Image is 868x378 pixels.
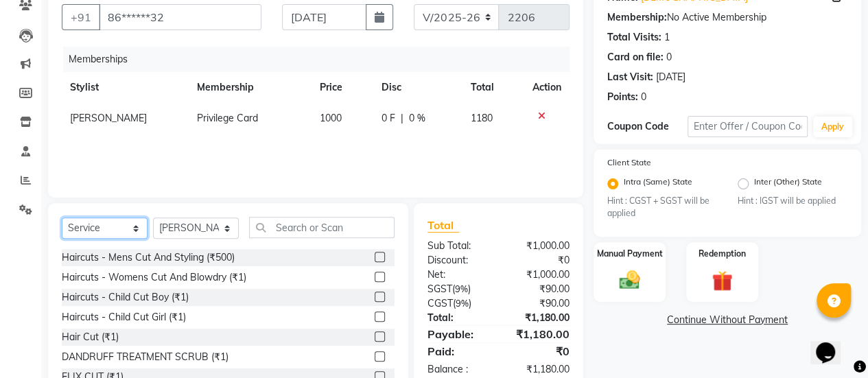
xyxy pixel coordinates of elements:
[427,283,452,295] span: SGST
[70,112,147,124] span: [PERSON_NAME]
[417,343,499,359] div: Paid:
[607,30,661,45] div: Total Visits:
[197,112,258,124] span: Privilege Card
[607,10,667,25] div: Membership:
[705,268,739,294] img: _gift.svg
[607,70,653,84] div: Last Visit:
[810,323,854,364] iframe: chat widget
[813,117,852,137] button: Apply
[427,297,453,309] span: CGST
[498,253,580,268] div: ₹0
[607,50,664,64] div: Card on file:
[417,239,499,253] div: Sub Total:
[471,112,493,124] span: 1180
[456,298,469,309] span: 9%
[417,326,499,342] div: Payable:
[498,362,580,377] div: ₹1,180.00
[613,268,646,292] img: _cash.svg
[62,350,228,364] div: DANDRUFF TREATMENT SCRUB (₹1)
[417,268,499,282] div: Net:
[62,270,246,285] div: Haircuts - Womens Cut And Blowdry (₹1)
[607,119,688,134] div: Coupon Code
[189,72,311,103] th: Membership
[62,330,119,344] div: Hair Cut (₹1)
[417,282,499,296] div: ( )
[401,111,403,126] span: |
[738,195,847,207] small: Hint : IGST will be applied
[99,4,261,30] input: Search by Name/Mobile/Email/Code
[498,268,580,282] div: ₹1,000.00
[62,250,235,265] div: Haircuts - Mens Cut And Styling (₹500)
[312,72,373,103] th: Price
[607,90,638,104] div: Points:
[455,283,468,294] span: 9%
[62,72,189,103] th: Stylist
[607,156,651,169] label: Client State
[498,343,580,359] div: ₹0
[373,72,462,103] th: Disc
[417,296,499,311] div: ( )
[596,313,858,327] a: Continue Without Payment
[666,50,672,64] div: 0
[62,4,100,30] button: +91
[641,90,646,104] div: 0
[498,326,580,342] div: ₹1,180.00
[607,10,847,25] div: No Active Membership
[688,116,808,137] input: Enter Offer / Coupon Code
[417,362,499,377] div: Balance :
[417,311,499,325] div: Total:
[382,111,395,126] span: 0 F
[417,253,499,268] div: Discount:
[249,217,395,238] input: Search or Scan
[498,296,580,311] div: ₹90.00
[498,311,580,325] div: ₹1,180.00
[664,30,670,45] div: 1
[320,112,342,124] span: 1000
[607,195,717,220] small: Hint : CGST + SGST will be applied
[597,248,663,260] label: Manual Payment
[498,282,580,296] div: ₹90.00
[63,47,580,72] div: Memberships
[427,218,459,233] span: Total
[62,290,189,305] div: Haircuts - Child Cut Boy (₹1)
[656,70,685,84] div: [DATE]
[624,176,692,192] label: Intra (Same) State
[699,248,746,260] label: Redemption
[462,72,524,103] th: Total
[524,72,570,103] th: Action
[754,176,822,192] label: Inter (Other) State
[409,111,425,126] span: 0 %
[498,239,580,253] div: ₹1,000.00
[62,310,186,324] div: Haircuts - Child Cut Girl (₹1)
